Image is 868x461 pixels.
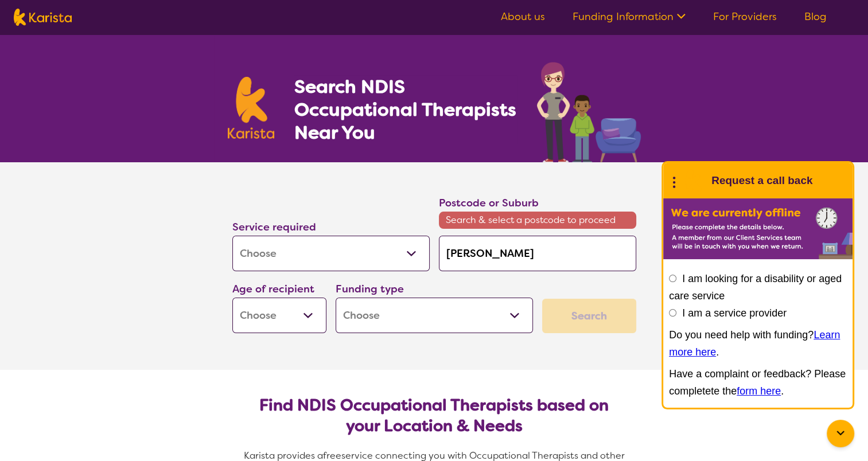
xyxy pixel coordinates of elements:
a: About us [501,10,545,24]
img: occupational-therapy [537,62,641,162]
h2: Find NDIS Occupational Therapists based on your Location & Needs [242,395,627,436]
img: Karista offline chat form to request call back [663,198,853,259]
label: Funding type [336,282,404,296]
h1: Search NDIS Occupational Therapists Near You [294,75,517,144]
a: form here [737,385,781,397]
a: Funding Information [573,10,686,24]
input: Type [439,236,636,271]
label: Service required [232,220,316,234]
span: Search & select a postcode to proceed [439,212,636,229]
a: For Providers [713,10,777,24]
p: Have a complaint or feedback? Please completete the . [669,365,847,400]
label: I am a service provider [682,307,787,319]
label: Postcode or Suburb [439,196,539,210]
img: Karista logo [228,77,275,139]
h1: Request a call back [711,172,812,189]
label: Age of recipient [232,282,314,296]
a: Blog [804,10,827,24]
p: Do you need help with funding? . [669,326,847,361]
label: I am looking for a disability or aged care service [669,273,842,302]
img: Karista [682,169,704,192]
img: Karista logo [14,9,72,26]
